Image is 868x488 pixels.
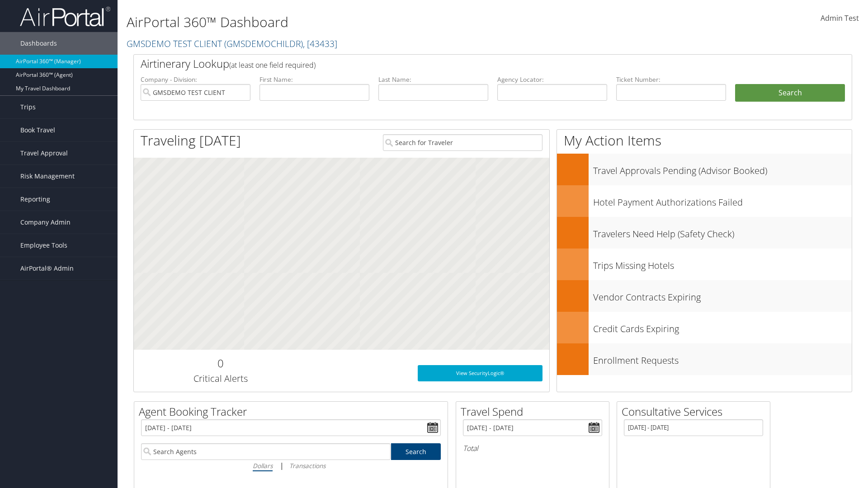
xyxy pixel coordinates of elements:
[821,13,859,23] span: Admin Test
[141,56,785,71] h2: Airtinerary Lookup
[141,131,241,150] h1: Traveling [DATE]
[557,280,852,312] a: Vendor Contracts Expiring
[303,38,337,50] span: , [ 43433 ]
[593,160,852,177] h3: Travel Approvals Pending (Advisor Booked)
[622,404,770,419] h2: Consultative Services
[20,142,68,164] span: Travel Approval
[141,443,391,460] input: Search Agents
[20,211,71,234] span: Company Admin
[141,460,441,471] div: |
[463,443,602,453] h6: Total
[253,461,273,470] i: Dollars
[557,154,852,185] a: Travel Approvals Pending (Advisor Booked)
[383,134,542,151] input: Search for Traveler
[557,343,852,375] a: Enrollment Requests
[127,13,615,32] h1: AirPortal 360™ Dashboard
[20,234,67,257] span: Employee Tools
[497,75,607,84] label: Agency Locator:
[593,350,852,367] h3: Enrollment Requests
[259,75,369,84] label: First Name:
[224,38,303,50] span: ( GMSDEMOCHILDR )
[557,312,852,343] a: Credit Cards Expiring
[557,131,852,150] h1: My Action Items
[141,356,300,371] h2: 0
[141,372,300,385] h3: Critical Alerts
[418,365,542,381] a: View SecurityLogic®
[20,96,36,118] span: Trips
[593,255,852,272] h3: Trips Missing Hotels
[378,75,488,84] label: Last Name:
[139,404,448,419] h2: Agent Booking Tracker
[821,5,859,33] a: Admin Test
[20,32,57,55] span: Dashboards
[20,257,74,280] span: AirPortal® Admin
[735,84,845,102] button: Search
[593,318,852,335] h3: Credit Cards Expiring
[229,60,316,70] span: (at least one field required)
[557,217,852,249] a: Travelers Need Help (Safety Check)
[593,223,852,240] h3: Travelers Need Help (Safety Check)
[616,75,726,84] label: Ticket Number:
[391,443,441,460] a: Search
[557,249,852,280] a: Trips Missing Hotels
[593,192,852,209] h3: Hotel Payment Authorizations Failed
[20,188,50,211] span: Reporting
[557,185,852,217] a: Hotel Payment Authorizations Failed
[593,286,852,304] h3: Vendor Contracts Expiring
[20,119,55,141] span: Book Travel
[461,404,609,419] h2: Travel Spend
[141,75,250,84] label: Company - Division:
[20,6,110,27] img: airportal-logo.png
[289,461,325,470] i: Transactions
[127,38,337,50] a: GMSDEMO TEST CLIENT
[20,165,75,188] span: Risk Management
